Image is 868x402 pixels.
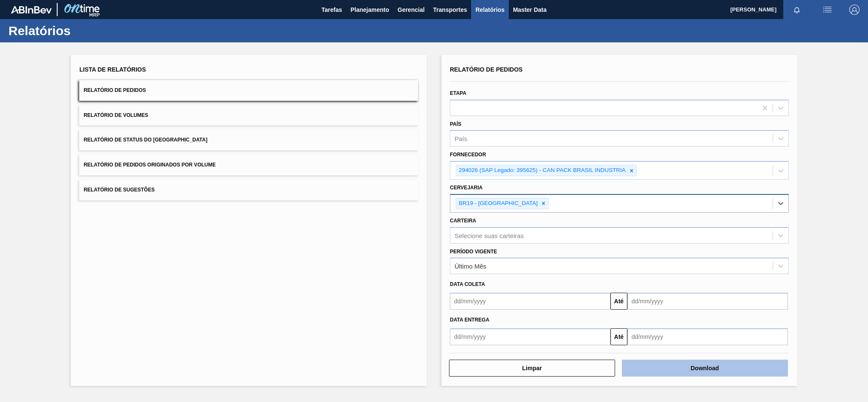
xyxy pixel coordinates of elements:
button: Limpar [449,360,615,377]
span: Planejamento [350,5,389,15]
span: Relatório de Volumes [83,112,148,118]
div: Último Mês [455,263,486,270]
span: Relatório de Pedidos [83,87,146,93]
span: Master Data [513,5,546,15]
button: Relatório de Volumes [79,105,418,126]
div: País [455,135,467,142]
button: Relatório de Pedidos [79,80,418,101]
label: Etapa [450,90,466,96]
span: Relatório de Status do [GEOGRAPHIC_DATA] [83,137,207,143]
span: Data coleta [450,281,485,287]
img: TNhmsLtSVTkK8tSr43FrP2fwEKptu5GPRR3wAAAABJRU5ErkJggg== [11,6,52,14]
button: Até [610,328,627,345]
input: dd/mm/yyyy [450,293,610,310]
h1: Relatórios [8,26,159,36]
span: Relatório de Pedidos [450,66,523,73]
label: Cervejaria [450,185,483,191]
input: dd/mm/yyyy [450,328,610,345]
label: Período Vigente [450,249,497,255]
input: dd/mm/yyyy [627,328,788,345]
button: Download [622,360,788,377]
div: Selecione suas carteiras [455,232,524,239]
img: userActions [822,5,832,15]
button: Relatório de Pedidos Originados por Volume [79,155,418,175]
span: Transportes [433,5,467,15]
span: Data Entrega [450,317,489,323]
label: Fornecedor [450,152,486,158]
button: Até [610,293,627,310]
span: Lista de Relatórios [79,66,146,73]
span: Gerencial [398,5,425,15]
div: 294026 (SAP Legado: 395625) - CAN PACK BRASIL INDUSTRIA [456,165,627,176]
span: Relatório de Sugestões [83,187,155,193]
button: Relatório de Status do [GEOGRAPHIC_DATA] [79,130,418,150]
div: BR19 - [GEOGRAPHIC_DATA] [456,198,539,209]
img: Logout [849,5,860,15]
button: Relatório de Sugestões [79,180,418,200]
label: Carteira [450,218,476,224]
label: País [450,121,461,127]
button: Notificações [783,4,810,16]
span: Tarefas [322,5,342,15]
span: Relatório de Pedidos Originados por Volume [83,162,216,168]
input: dd/mm/yyyy [627,293,788,310]
span: Relatórios [475,5,504,15]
